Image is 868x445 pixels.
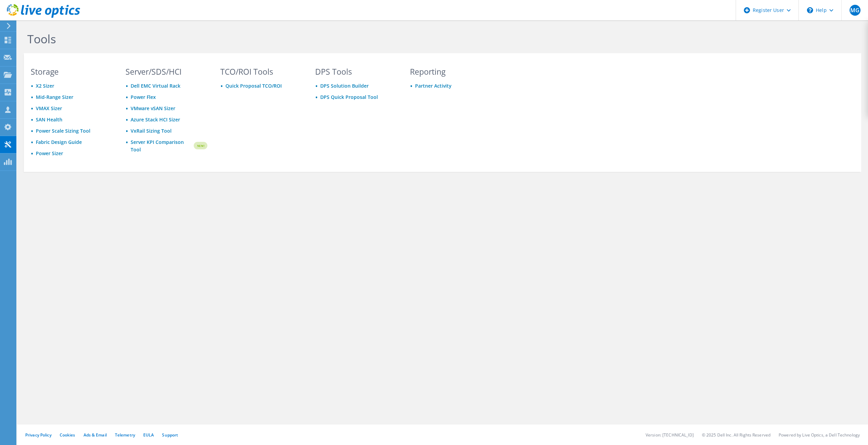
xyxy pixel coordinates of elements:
a: Fabric Design Guide [36,139,82,145]
a: DPS Solution Builder [320,83,369,89]
a: VMAX Sizer [36,105,62,112]
a: Mid-Range Sizer [36,94,73,100]
a: Partner Activity [415,83,452,89]
a: Quick Proposal TCO/ROI [225,83,282,89]
a: Server KPI Comparison Tool [131,138,193,153]
a: Power Sizer [36,150,63,157]
h3: Reporting [410,68,492,75]
a: Cookies [60,432,75,438]
img: new-badge.svg [193,138,207,154]
a: Power Flex [131,94,156,100]
h3: Server/SDS/HCI [126,68,207,75]
li: © 2025 Dell Inc. All Rights Reserved [702,432,770,438]
a: X2 Sizer [36,83,54,89]
li: Powered by Live Optics, a Dell Technology [779,432,860,438]
a: EULA [143,432,154,438]
a: Privacy Policy [25,432,52,438]
h1: Tools [27,32,488,46]
a: SAN Health [36,116,62,123]
svg: \n [807,7,813,13]
a: Power Scale Sizing Tool [36,128,90,134]
a: DPS Quick Proposal Tool [320,94,378,100]
span: MG [850,5,860,16]
h3: DPS Tools [315,68,397,75]
a: VMware vSAN Sizer [131,105,175,112]
a: Azure Stack HCI Sizer [131,116,180,123]
h3: Storage [31,68,113,75]
a: Ads & Email [84,432,107,438]
a: VxRail Sizing Tool [131,128,172,134]
a: Dell EMC Virtual Rack [131,83,180,89]
a: Telemetry [115,432,135,438]
li: Version: [TECHNICAL_ID] [646,432,694,438]
h3: TCO/ROI Tools [220,68,302,75]
a: Support [162,432,178,438]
